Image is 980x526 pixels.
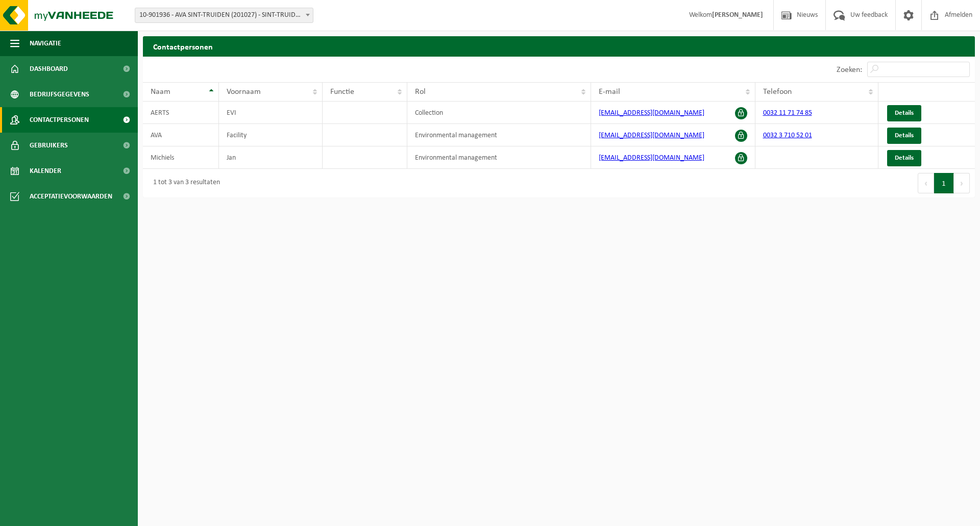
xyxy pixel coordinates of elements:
a: [EMAIL_ADDRESS][DOMAIN_NAME] [599,154,704,162]
span: Dashboard [30,56,68,82]
span: Telefoon [763,88,792,96]
span: Voornaam [227,88,261,96]
strong: [PERSON_NAME] [712,11,763,19]
td: AERTS [143,102,219,124]
td: Environmental management [407,124,591,146]
span: Rol [415,88,426,96]
td: Environmental management [407,146,591,169]
td: Facility [219,124,323,146]
h2: Contactpersonen [143,36,975,56]
span: Functie [330,88,354,96]
a: Details [887,128,921,144]
span: Details [895,132,914,139]
span: E-mail [599,88,620,96]
span: 10-901936 - AVA SINT-TRUIDEN (201027) - SINT-TRUIDEN [135,8,313,23]
td: EVI [219,102,323,124]
td: Michiels [143,146,219,169]
button: Previous [918,173,934,193]
a: Details [887,150,921,166]
button: 1 [934,173,954,193]
a: Details [887,105,921,121]
button: Next [954,173,970,193]
a: 0032 11 71 74 85 [763,109,812,117]
td: AVA [143,124,219,146]
span: Navigatie [30,31,61,56]
a: [EMAIL_ADDRESS][DOMAIN_NAME] [599,132,704,139]
td: Collection [407,102,591,124]
span: Contactpersonen [30,107,89,133]
a: [EMAIL_ADDRESS][DOMAIN_NAME] [599,109,704,117]
span: Gebruikers [30,133,68,158]
span: Acceptatievoorwaarden [30,184,112,209]
a: 0032 3 710 52 01 [763,132,812,139]
span: Details [895,110,914,116]
span: Details [895,155,914,161]
td: Jan [219,146,323,169]
div: 1 tot 3 van 3 resultaten [148,174,220,192]
span: Naam [151,88,170,96]
span: Kalender [30,158,61,184]
span: 10-901936 - AVA SINT-TRUIDEN (201027) - SINT-TRUIDEN [135,8,313,22]
span: Bedrijfsgegevens [30,82,89,107]
label: Zoeken: [837,66,862,74]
